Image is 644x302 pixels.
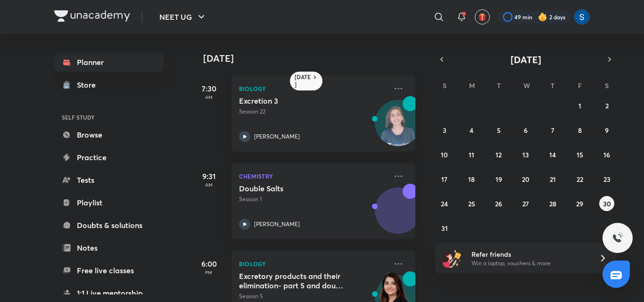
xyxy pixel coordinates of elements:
[470,126,473,135] abbr: August 4, 2025
[545,171,560,187] button: August 21, 2025
[599,98,614,113] button: August 2, 2025
[54,238,164,257] a: Notes
[54,10,130,22] img: Company Logo
[578,126,582,135] abbr: August 8, 2025
[239,195,387,204] p: Session 1
[603,150,610,159] abbr: August 16, 2025
[491,122,506,138] button: August 5, 2025
[551,126,554,135] abbr: August 7, 2025
[491,171,506,187] button: August 19, 2025
[522,150,529,159] abbr: August 13, 2025
[464,122,479,138] button: August 4, 2025
[599,196,614,211] button: August 30, 2025
[574,9,590,25] img: Saloni Chaudhary
[54,216,164,235] a: Doubts & solutions
[254,220,300,229] p: [PERSON_NAME]
[375,105,421,150] img: Avatar
[572,196,587,211] button: August 29, 2025
[443,126,446,135] abbr: August 3, 2025
[77,79,101,90] div: Store
[471,249,587,259] h6: Refer friends
[475,9,490,24] button: avatar
[578,81,582,90] abbr: Friday
[572,147,587,162] button: August 15, 2025
[469,150,474,159] abbr: August 11, 2025
[545,122,560,138] button: August 7, 2025
[599,147,614,162] button: August 16, 2025
[545,147,560,162] button: August 14, 2025
[578,101,581,110] abbr: August 1, 2025
[524,126,528,135] abbr: August 6, 2025
[495,199,502,208] abbr: August 26, 2025
[612,232,623,244] img: ttu
[239,292,387,301] p: Session 5
[239,107,387,116] p: Session 22
[518,171,533,187] button: August 20, 2025
[190,83,228,94] h5: 7:30
[190,171,228,182] h5: 9:31
[599,171,614,187] button: August 23, 2025
[523,81,530,90] abbr: Wednesday
[577,175,583,184] abbr: August 22, 2025
[464,171,479,187] button: August 18, 2025
[239,83,387,94] p: Biology
[518,122,533,138] button: August 6, 2025
[491,147,506,162] button: August 12, 2025
[497,126,501,135] abbr: August 5, 2025
[441,224,448,233] abbr: August 31, 2025
[545,196,560,211] button: August 28, 2025
[478,13,487,21] img: avatar
[518,196,533,211] button: August 27, 2025
[363,184,415,249] img: unacademy
[443,249,462,268] img: referral
[437,171,452,187] button: August 17, 2025
[54,109,164,125] h6: SELF STUDY
[549,150,556,159] abbr: August 14, 2025
[605,101,609,110] abbr: August 2, 2025
[203,53,425,64] h4: [DATE]
[54,53,164,72] a: Planner
[497,81,501,90] abbr: Tuesday
[495,175,502,184] abbr: August 19, 2025
[550,175,556,184] abbr: August 21, 2025
[572,171,587,187] button: August 22, 2025
[54,193,164,212] a: Playlist
[469,81,475,90] abbr: Monday
[239,271,356,290] h5: Excretory products and their elimination- part 5 and doubt clearing session
[437,220,452,236] button: August 31, 2025
[572,122,587,138] button: August 8, 2025
[441,150,448,159] abbr: August 10, 2025
[437,196,452,211] button: August 24, 2025
[190,182,228,188] p: AM
[54,261,164,280] a: Free live classes
[190,269,228,275] p: PM
[54,75,164,94] a: Store
[603,175,611,184] abbr: August 23, 2025
[295,73,311,89] h6: [DATE]
[54,10,130,24] a: Company Logo
[605,126,609,135] abbr: August 9, 2025
[468,175,475,184] abbr: August 18, 2025
[551,81,554,90] abbr: Thursday
[464,196,479,211] button: August 25, 2025
[190,94,228,100] p: AM
[549,199,556,208] abbr: August 28, 2025
[448,53,603,66] button: [DATE]
[522,199,529,208] abbr: August 27, 2025
[437,122,452,138] button: August 3, 2025
[603,199,611,208] abbr: August 30, 2025
[254,132,300,141] p: [PERSON_NAME]
[239,258,387,269] p: Biology
[154,8,213,26] button: NEET UG
[572,98,587,113] button: August 1, 2025
[441,199,448,208] abbr: August 24, 2025
[468,199,475,208] abbr: August 25, 2025
[239,96,356,106] h5: Excretion 3
[239,184,356,193] h5: Double Salts
[605,81,609,90] abbr: Saturday
[54,148,164,167] a: Practice
[443,81,446,90] abbr: Sunday
[577,150,583,159] abbr: August 15, 2025
[511,53,541,66] span: [DATE]
[464,147,479,162] button: August 11, 2025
